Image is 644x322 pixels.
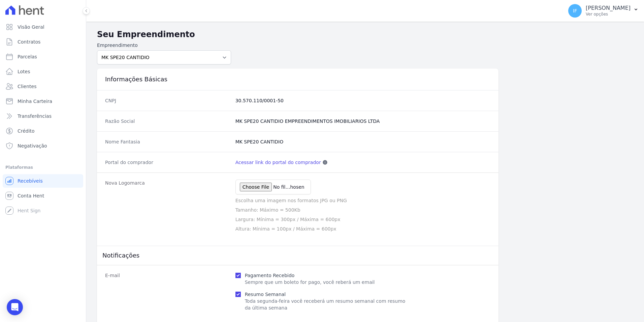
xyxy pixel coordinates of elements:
[235,216,490,223] p: Largura: Mínima = 300px / Máxima = 600px
[18,53,37,60] span: Parcelas
[97,42,231,49] label: Empreendimento
[3,109,83,123] a: Transferências
[235,207,490,213] p: Tamanho: Máximo = 500Kb
[3,139,83,153] a: Negativação
[18,192,44,199] span: Conta Hent
[3,95,83,108] a: Minha Carteira
[105,97,230,104] dt: CNPJ
[3,35,83,49] a: Contratos
[3,80,83,93] a: Clientes
[3,174,83,188] a: Recebíveis
[235,225,490,232] p: Altura: Mínima = 100px / Máxima = 600px
[586,5,631,11] p: [PERSON_NAME]
[18,178,43,184] span: Recebíveis
[245,273,295,278] label: Pagamento Recebido
[102,251,493,260] h3: Notificações
[97,28,633,41] h2: Seu Empreendimento
[235,118,490,125] dd: MK SPE20 CANTIDIO EMPREENDIMENTOS IMOBILIARIOS LTDA
[18,83,36,90] span: Clientes
[105,272,230,311] dt: E-mail
[18,38,40,45] span: Contratos
[235,159,321,166] a: Acessar link do portal do comprador
[18,113,52,119] span: Transferências
[18,24,44,30] span: Visão Geral
[105,159,230,166] dt: Portal do comprador
[18,98,52,105] span: Minha Carteira
[105,138,230,145] dt: Nome Fantasia
[245,292,286,297] label: Resumo Semanal
[3,20,83,34] a: Visão Geral
[3,50,83,63] a: Parcelas
[105,75,490,83] h3: Informações Básicas
[245,298,408,311] p: Toda segunda-feira você receberá um resumo semanal com resumo da última semana
[105,180,230,232] dt: Nova Logomarca
[18,142,47,149] span: Negativação
[3,124,83,138] a: Crédito
[18,68,30,75] span: Lotes
[245,279,375,286] p: Sempre que um boleto for pago, você reberá um email
[7,299,23,315] div: Open Intercom Messenger
[235,138,490,145] dd: MK SPE20 CANTIDIO
[3,189,83,203] a: Conta Hent
[235,97,490,104] dd: 30.570.110/0001-50
[3,65,83,78] a: Lotes
[18,128,35,134] span: Crédito
[586,11,631,17] p: Ver opções
[235,197,490,204] p: Escolha uma imagem nos formatos JPG ou PNG
[105,118,230,125] dt: Razão Social
[5,163,80,171] div: Plataformas
[563,1,644,20] button: IF [PERSON_NAME] Ver opções
[573,8,577,13] span: IF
